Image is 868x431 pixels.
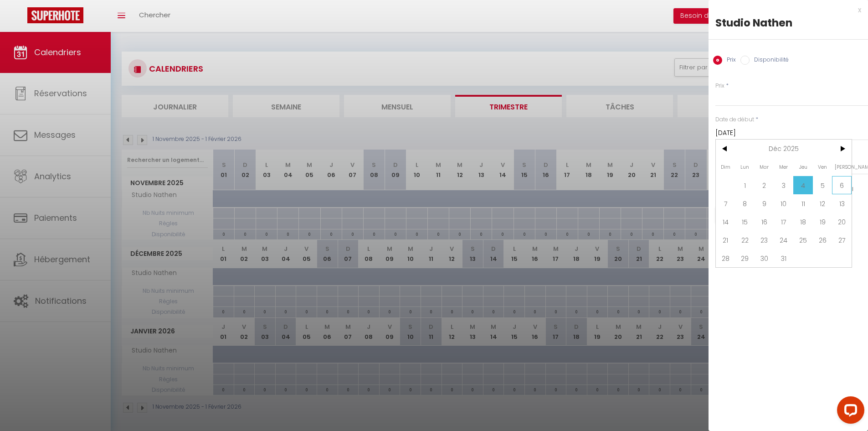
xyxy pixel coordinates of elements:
[774,176,794,194] span: 3
[735,249,755,267] span: 29
[722,56,736,66] label: Prix
[774,231,794,249] span: 24
[793,158,813,176] span: Jeu
[830,393,868,431] iframe: LiveChat chat widget
[735,140,832,158] span: Déc 2025
[755,158,774,176] span: Mar
[716,249,735,267] span: 28
[813,176,832,194] span: 5
[755,249,774,267] span: 30
[793,194,813,213] span: 11
[709,5,861,16] div: x
[755,176,774,194] span: 2
[750,56,789,66] label: Disponibilité
[832,231,852,249] span: 27
[715,115,754,124] label: Date de début
[774,194,794,213] span: 10
[716,158,735,176] span: Dim
[716,140,735,158] span: <
[813,231,832,249] span: 26
[832,158,852,176] span: [PERSON_NAME]
[832,176,852,194] span: 6
[813,213,832,231] span: 19
[716,213,735,231] span: 14
[774,213,794,231] span: 17
[832,213,852,231] span: 20
[755,231,774,249] span: 23
[735,194,755,213] span: 8
[813,194,832,213] span: 12
[735,176,755,194] span: 1
[735,158,755,176] span: Lun
[774,249,794,267] span: 31
[832,194,852,213] span: 13
[793,176,813,194] span: 4
[813,158,832,176] span: Ven
[716,194,735,213] span: 7
[715,16,861,30] div: Studio Nathen
[793,231,813,249] span: 25
[716,231,735,249] span: 21
[774,158,794,176] span: Mer
[755,194,774,213] span: 9
[735,213,755,231] span: 15
[793,213,813,231] span: 18
[735,231,755,249] span: 22
[755,213,774,231] span: 16
[715,82,724,90] label: Prix
[832,140,852,158] span: >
